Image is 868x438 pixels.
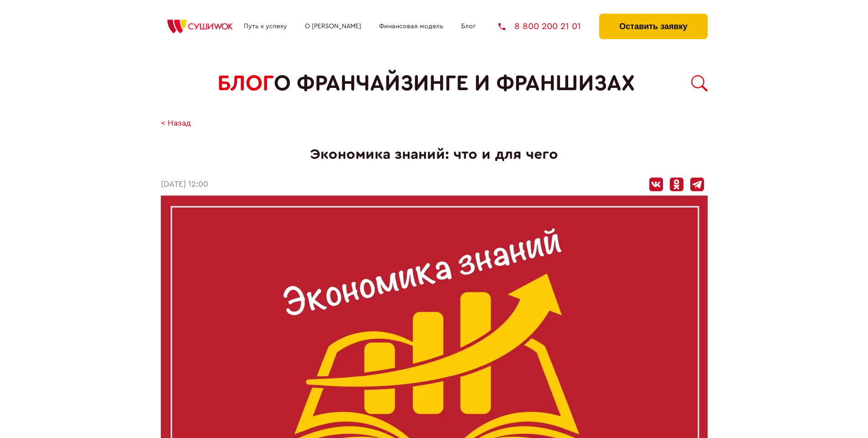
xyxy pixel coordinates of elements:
[305,23,361,30] a: О [PERSON_NAME]
[461,23,476,30] a: Блог
[498,22,581,31] a: 8 800 200 21 01
[514,22,581,31] span: 8 800 200 21 01
[217,71,274,96] span: БЛОГ
[274,71,635,96] span: о франчайзинге и франшизах
[379,23,443,30] a: Финансовая модель
[161,180,208,189] time: [DATE] 12:00
[599,14,707,39] button: Оставить заявку
[244,23,287,30] a: Путь к успеху
[161,146,708,163] h1: Экономика знаний: что и для чего
[161,119,191,128] a: < Назад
